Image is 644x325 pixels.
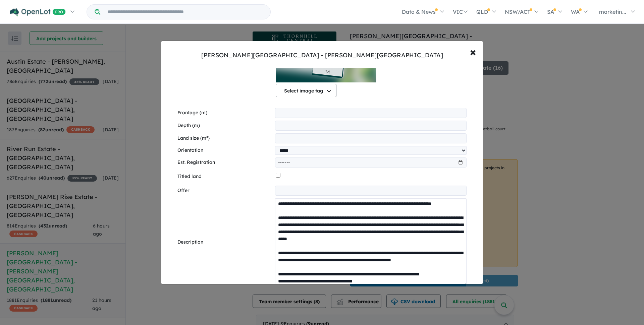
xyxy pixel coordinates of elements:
[177,122,272,130] label: Depth (m)
[599,8,626,15] span: marketin...
[102,5,269,19] input: Try estate name, suburb, builder or developer
[177,238,272,246] label: Description
[470,45,476,59] span: ×
[276,84,336,97] button: Select image tag
[201,51,443,60] div: [PERSON_NAME][GEOGRAPHIC_DATA] - [PERSON_NAME][GEOGRAPHIC_DATA]
[177,134,272,142] label: Land size (m²)
[10,8,66,16] img: Openlot PRO Logo White
[177,187,272,195] label: Offer
[177,158,272,167] label: Est. Registration
[177,109,272,117] label: Frontage (m)
[177,146,272,154] label: Orientation
[177,173,273,181] label: Titled land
